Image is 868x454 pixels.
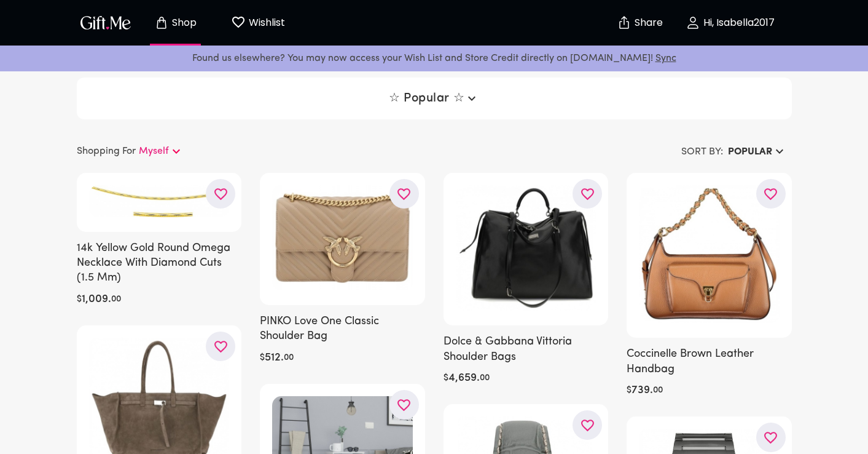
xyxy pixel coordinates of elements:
h6: 14k Yellow Gold Round Omega Necklace With Diamond Cuts (1.5 Mm) [77,241,242,286]
h6: 1,009 . [82,292,111,307]
p: Shop [169,18,197,28]
a: Sync [655,54,676,63]
button: Popular [723,141,792,163]
h6: $ [77,292,82,307]
h6: Coccinelle Brown Leather Handbag [627,347,792,377]
h6: 00 [480,371,490,386]
h6: SORT BY: [681,145,723,159]
p: Found us elsewhere? You may now access your Wish List and Store Credit directly on [DOMAIN_NAME]! [10,50,858,66]
h6: 512 . [265,351,284,365]
img: Coccinelle Brown Leather Handbag [639,185,780,323]
button: GiftMe Logo [77,15,135,30]
button: Wishlist page [224,3,292,42]
p: Share [631,18,663,28]
h6: 00 [653,383,663,398]
h6: $ [444,371,448,386]
h6: $ [627,383,631,398]
h6: Dolce & Gabbana Vittoria Shoulder Bags [444,335,609,365]
h6: 00 [284,351,294,365]
img: PINKO Love One Classic Shoulder Bag [272,185,413,290]
h6: 4,659 . [448,371,480,386]
img: secure [617,15,631,30]
h6: Popular [728,145,772,159]
h6: $ [260,351,265,365]
img: 14k Yellow Gold Round Omega Necklace With Diamond Cuts (1.5 Mm) [89,185,230,217]
p: Wishlist [246,15,285,31]
button: Store page [142,3,209,42]
p: Shopping For [77,144,136,159]
button: ☆ Popular ☆ [384,87,484,110]
h6: 739 . [631,383,653,398]
h6: PINKO Love One Classic Shoulder Bag [260,314,425,344]
button: Share [619,1,662,44]
h6: 00 [111,292,121,307]
span: ☆ Popular ☆ [389,91,479,106]
p: Myself [139,144,169,159]
button: Hi, Isabella2017 [669,3,792,42]
p: Hi, Isabella2017 [700,18,775,28]
img: Dolce & Gabbana Vittoria Shoulder Bags [456,185,596,311]
img: GiftMe Logo [78,14,133,31]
